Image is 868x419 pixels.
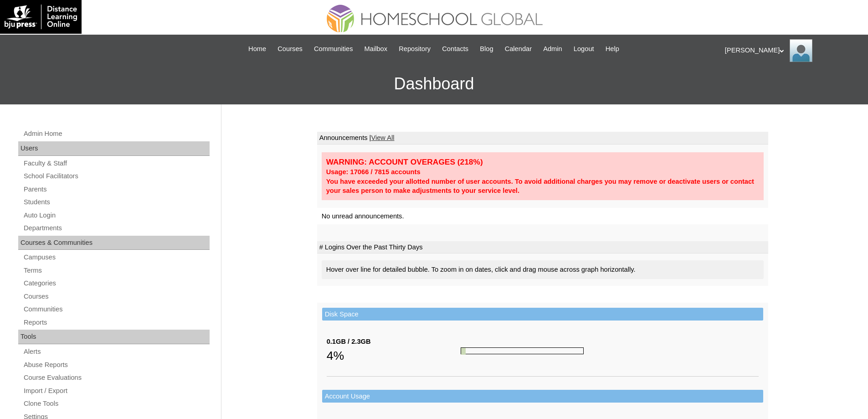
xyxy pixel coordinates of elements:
[23,197,210,208] a: Students
[23,222,210,234] a: Departments
[23,252,210,263] a: Campuses
[23,158,210,169] a: Faculty & Staff
[569,44,599,54] a: Logout
[725,39,859,62] div: [PERSON_NAME]
[23,291,210,302] a: Courses
[437,44,473,54] a: Contacts
[18,236,210,250] div: Courses & Communities
[322,390,763,403] td: Account Usage
[327,347,461,365] div: 4%
[326,168,421,176] strong: Usage: 17066 / 7815 accounts
[327,337,461,347] div: 0.1GB / 2.3GB
[23,372,210,383] a: Course Evaluations
[5,5,77,29] img: logo-white.png
[317,241,768,254] td: # Logins Over the Past Thirty Days
[475,44,498,54] a: Blog
[322,308,763,321] td: Disk Space
[309,44,358,54] a: Communities
[23,304,210,315] a: Communities
[326,157,759,167] div: WARNING: ACCOUNT OVERAGES (218%)
[23,184,210,195] a: Parents
[248,44,266,54] span: Home
[790,39,812,62] img: Ariane Ebuen
[23,317,210,328] a: Reports
[317,132,768,145] td: Announcements |
[23,128,210,140] a: Admin Home
[5,63,863,104] h3: Dashboard
[371,134,394,141] a: View All
[23,385,210,397] a: Import / Export
[394,44,435,54] a: Repository
[23,171,210,182] a: School Facilitators
[23,278,210,289] a: Categories
[326,177,759,196] div: You have exceeded your allotted number of user accounts. To avoid additional charges you may remo...
[574,44,594,54] span: Logout
[399,44,431,54] span: Repository
[244,44,271,54] a: Home
[365,44,388,54] span: Mailbox
[601,44,624,54] a: Help
[23,346,210,357] a: Alerts
[317,208,768,225] td: No unread announcements.
[500,44,536,54] a: Calendar
[543,44,562,54] span: Admin
[23,398,210,409] a: Clone Tools
[273,44,307,54] a: Courses
[23,265,210,276] a: Terms
[277,44,303,54] span: Courses
[314,44,353,54] span: Communities
[606,44,619,54] span: Help
[442,44,468,54] span: Contacts
[18,141,210,156] div: Users
[539,44,567,54] a: Admin
[480,44,493,54] span: Blog
[322,260,764,279] div: Hover over line for detailed bubble. To zoom in on dates, click and drag mouse across graph horiz...
[18,330,210,344] div: Tools
[505,44,532,54] span: Calendar
[23,359,210,371] a: Abuse Reports
[23,210,210,221] a: Auto Login
[360,44,392,54] a: Mailbox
